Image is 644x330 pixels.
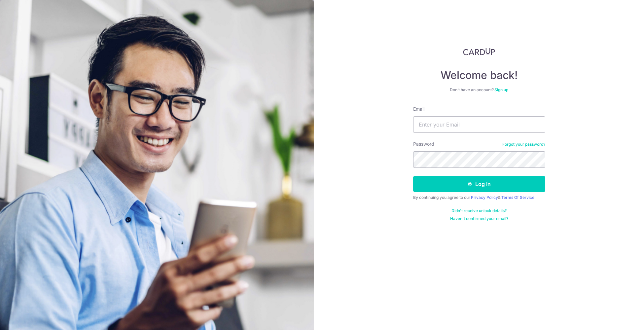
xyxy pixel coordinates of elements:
[413,69,545,82] h4: Welcome back!
[494,87,508,92] a: Sign up
[463,48,495,55] img: CardUp Logo
[471,195,498,200] a: Privacy Policy
[413,195,545,200] div: By continuing you agree to our &
[413,176,545,192] button: Log in
[413,141,434,147] label: Password
[501,195,534,200] a: Terms Of Service
[502,142,545,147] a: Forgot your password?
[450,216,508,221] a: Haven't confirmed your email?
[413,106,424,112] label: Email
[413,87,545,92] div: Don’t have an account?
[451,208,507,213] a: Didn't receive unlock details?
[413,116,545,133] input: Enter your Email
